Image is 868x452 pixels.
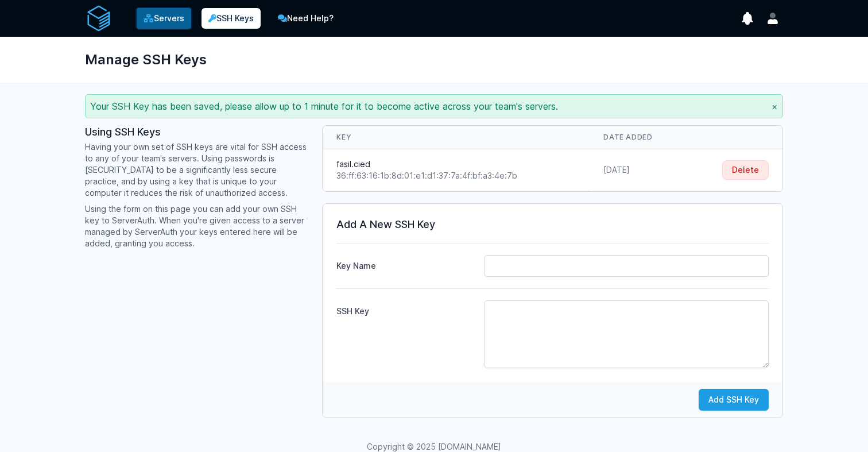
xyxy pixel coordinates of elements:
img: serverAuth logo [85,5,113,32]
th: Key [323,126,590,149]
p: Having your own set of SSH keys are vital for SSH access to any of your team's servers. Using pas... [85,141,308,199]
div: fasil.cied [336,159,576,170]
h3: Using SSH Keys [85,125,308,139]
th: Date Added [590,126,687,149]
h1: Manage SSH Keys [85,46,207,74]
button: Add SSH Key [699,389,769,411]
button: User menu [762,8,783,29]
button: × [772,99,778,113]
h3: Add A New SSH Key [336,218,769,231]
label: SSH Key [336,301,474,317]
button: Delete [722,160,769,180]
button: show notifications [737,8,758,29]
a: SSH Keys [201,8,261,29]
label: Key Name [336,256,474,272]
a: Need Help? [270,7,342,30]
div: Your SSH Key has been saved, please allow up to 1 minute for it to become active across your team... [85,94,783,118]
a: Servers [135,7,192,30]
div: 36:ff:63:16:1b:8d:01:e1:d1:37:7a:4f:bf:a3:4e:7b [336,170,576,181]
td: [DATE] [590,149,687,191]
p: Using the form on this page you can add your own SSH key to ServerAuth. When you're given access ... [85,203,308,249]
